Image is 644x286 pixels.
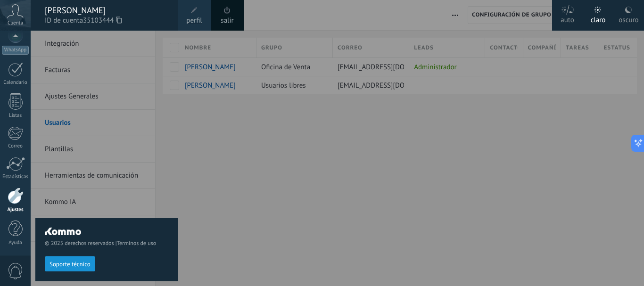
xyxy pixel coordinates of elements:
[45,16,168,26] span: ID de cuenta
[221,16,233,26] a: salir
[2,113,29,119] div: Listas
[2,174,29,180] div: Estadísticas
[2,240,29,246] div: Ayuda
[83,16,122,26] span: 35103444
[619,6,638,31] div: oscuro
[591,6,606,31] div: claro
[2,80,29,86] div: Calendario
[2,143,29,149] div: Correo
[561,6,574,31] div: auto
[117,240,156,247] a: Términos de uso
[8,20,23,26] span: Cuenta
[186,16,202,26] span: perfil
[2,46,29,55] div: WhatsApp
[45,5,168,16] div: [PERSON_NAME]
[45,240,168,247] span: © 2025 derechos reservados |
[45,260,95,267] a: Soporte técnico
[45,256,95,271] button: Soporte técnico
[50,261,91,268] span: Soporte técnico
[2,207,29,213] div: Ajustes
